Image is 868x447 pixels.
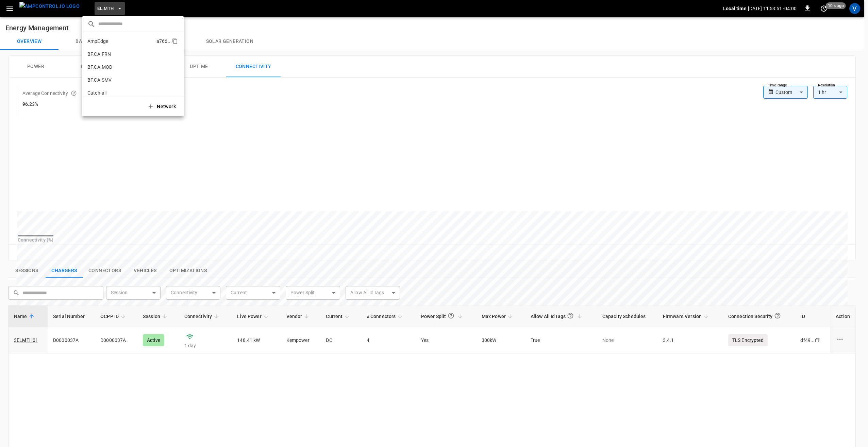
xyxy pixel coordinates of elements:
button: Network [143,100,181,114]
p: AmpEdge [87,38,154,45]
div: copy [171,37,179,45]
p: Catch-all [87,89,154,96]
p: BF.CA.SMV [87,77,155,83]
p: BF.CA.MOD [87,64,154,70]
p: BF.CA.FRN [87,51,154,57]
